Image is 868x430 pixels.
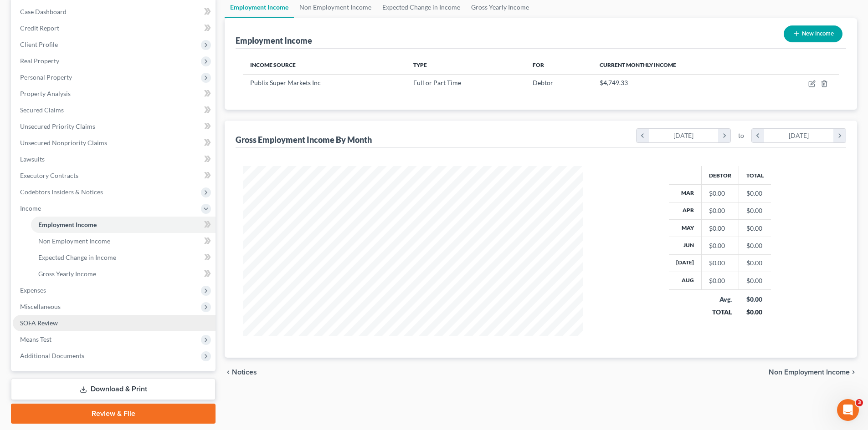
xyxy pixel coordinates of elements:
span: 3 [856,399,863,406]
span: Current Monthly Income [600,61,676,68]
span: Expected Change in Income [38,253,116,261]
span: Income [20,204,41,212]
a: Property Analysis [13,86,216,102]
td: $0.00 [739,237,771,254]
span: Codebtors Insiders & Notices [20,188,103,196]
td: $0.00 [739,219,771,237]
span: Secured Claims [20,106,64,114]
span: Expenses [20,286,46,294]
div: TOTAL [709,308,732,317]
a: Gross Yearly Income [31,266,216,282]
i: chevron_right [833,129,846,142]
td: $0.00 [739,202,771,219]
span: Personal Property [20,73,72,81]
th: Aug [669,272,702,289]
th: Apr [669,202,702,219]
i: chevron_left [225,369,232,376]
a: Lawsuits [13,151,216,167]
a: Executory Contracts [13,167,216,184]
span: to [738,131,744,140]
div: Employment Income [236,35,312,46]
span: Credit Report [20,24,59,32]
td: $0.00 [739,254,771,272]
a: Download & Print [11,379,216,400]
a: Non Employment Income [31,233,216,249]
div: $0.00 [746,308,764,317]
span: Full or Part Time [413,79,461,86]
td: $0.00 [739,185,771,202]
span: Gross Yearly Income [38,270,96,278]
a: Expected Change in Income [31,249,216,266]
div: Avg. [709,295,732,304]
span: For [533,61,544,68]
div: $0.00 [709,206,731,215]
div: $0.00 [709,258,731,268]
a: Employment Income [31,217,216,233]
a: Unsecured Nonpriority Claims [13,135,216,151]
span: Unsecured Priority Claims [20,122,95,130]
span: Client Profile [20,40,58,48]
span: Property Analysis [20,90,71,97]
td: $0.00 [739,272,771,289]
div: $0.00 [709,276,731,285]
th: May [669,219,702,237]
div: Gross Employment Income By Month [236,134,372,145]
a: Case Dashboard [13,4,216,20]
span: Executory Contracts [20,172,78,179]
div: $0.00 [709,241,731,250]
iframe: Intercom live chat [837,399,859,421]
button: New Income [784,25,842,42]
span: Publix Super Markets Inc [250,79,321,86]
div: [DATE] [649,129,719,142]
div: $0.00 [746,295,764,304]
a: SOFA Review [13,315,216,331]
div: $0.00 [709,189,731,198]
span: Case Dashboard [20,8,67,15]
span: Notices [232,369,257,376]
a: Credit Report [13,20,216,36]
span: Unsecured Nonpriority Claims [20,139,107,147]
span: $4,749.33 [600,79,628,86]
span: SOFA Review [20,319,58,327]
th: [DATE] [669,254,702,272]
span: Lawsuits [20,155,45,163]
i: chevron_right [850,369,857,376]
div: $0.00 [709,224,731,233]
th: Debtor [702,166,739,184]
div: [DATE] [764,129,834,142]
span: Non Employment Income [769,369,850,376]
a: Unsecured Priority Claims [13,118,216,135]
th: Jun [669,237,702,254]
span: Employment Income [38,221,97,228]
th: Mar [669,185,702,202]
a: Secured Claims [13,102,216,118]
button: Non Employment Income chevron_right [769,369,857,376]
span: Means Test [20,335,51,343]
th: Total [739,166,771,184]
span: Real Property [20,57,59,65]
i: chevron_left [752,129,764,142]
i: chevron_left [637,129,649,142]
span: Debtor [533,79,553,86]
span: Miscellaneous [20,303,61,310]
span: Income Source [250,61,296,68]
span: Type [413,61,427,68]
i: chevron_right [718,129,730,142]
span: Non Employment Income [38,237,110,245]
button: chevron_left Notices [225,369,257,376]
span: Additional Documents [20,352,84,359]
a: Review & File [11,404,216,424]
